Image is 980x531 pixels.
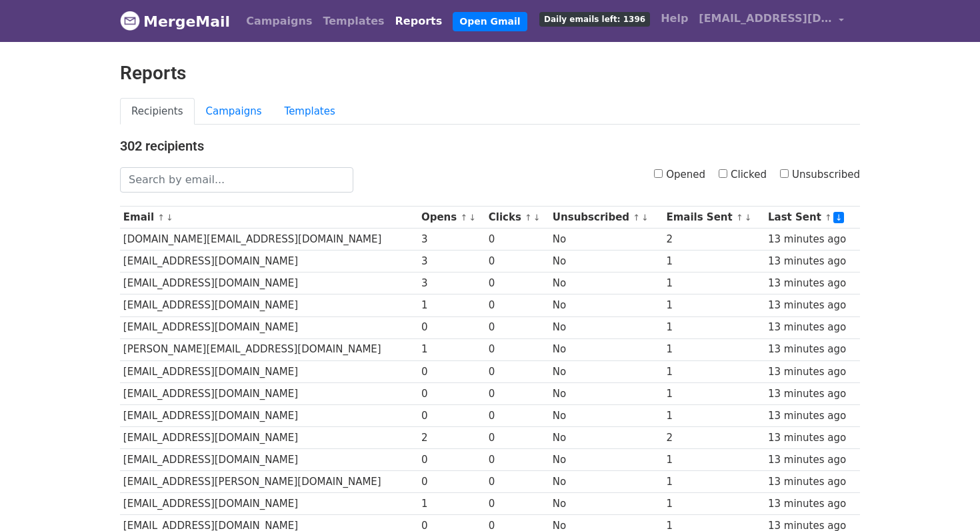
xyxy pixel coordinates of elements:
td: [DOMAIN_NAME][EMAIL_ADDRESS][DOMAIN_NAME] [120,229,418,251]
td: 3 [418,229,485,251]
td: 0 [485,229,549,251]
td: 13 minutes ago [765,493,860,515]
td: No [549,229,663,251]
td: [EMAIL_ADDRESS][DOMAIN_NAME] [120,382,418,404]
h4: 302 recipients [120,138,860,154]
td: [EMAIL_ADDRESS][DOMAIN_NAME] [120,427,418,449]
td: [PERSON_NAME][EMAIL_ADDRESS][DOMAIN_NAME] [120,338,418,360]
th: Unsubscribed [549,207,663,229]
th: Clicks [485,207,549,229]
td: [EMAIL_ADDRESS][DOMAIN_NAME] [120,360,418,382]
a: Daily emails left: 1396 [534,5,655,32]
td: 0 [485,493,549,515]
img: MergeMail logo [120,11,140,31]
a: ↓ [166,213,173,223]
td: 1 [663,471,765,493]
a: Templates [273,98,347,125]
label: Clicked [719,167,767,183]
a: Templates [317,8,389,35]
td: 2 [418,427,485,449]
td: 0 [485,427,549,449]
label: Opened [654,167,705,183]
td: 13 minutes ago [765,382,860,404]
td: No [549,471,663,493]
input: Clicked [719,169,727,178]
label: Unsubscribed [780,167,860,183]
td: No [549,272,663,294]
td: 1 [663,404,765,426]
td: [EMAIL_ADDRESS][DOMAIN_NAME] [120,493,418,515]
td: 13 minutes ago [765,404,860,426]
td: 1 [663,294,765,316]
td: 13 minutes ago [765,272,860,294]
a: ↓ [469,213,476,223]
td: 13 minutes ago [765,360,860,382]
h2: Reports [120,62,860,85]
a: [EMAIL_ADDRESS][DOMAIN_NAME] [693,5,849,37]
td: 3 [418,272,485,294]
td: No [549,404,663,426]
td: 13 minutes ago [765,449,860,471]
div: Widget de chat [913,467,980,531]
td: 0 [485,449,549,471]
a: Open Gmail [453,12,527,31]
td: 13 minutes ago [765,427,860,449]
th: Emails Sent [663,207,765,229]
td: 1 [663,449,765,471]
td: [EMAIL_ADDRESS][PERSON_NAME][DOMAIN_NAME] [120,471,418,493]
td: 0 [418,404,485,426]
td: No [549,338,663,360]
td: 13 minutes ago [765,251,860,272]
td: 13 minutes ago [765,229,860,251]
input: Unsubscribed [780,169,789,178]
td: 0 [485,316,549,338]
td: No [549,427,663,449]
span: [EMAIL_ADDRESS][DOMAIN_NAME] [699,11,832,27]
iframe: Chat Widget [913,467,980,531]
th: Opens [418,207,485,229]
a: Recipients [120,98,195,125]
td: 0 [485,272,549,294]
td: 1 [663,316,765,338]
a: ↓ [641,213,649,223]
a: ↑ [460,213,467,223]
td: 0 [418,471,485,493]
a: ↑ [825,213,832,223]
td: 2 [663,427,765,449]
td: 1 [418,338,485,360]
td: 13 minutes ago [765,471,860,493]
td: No [549,493,663,515]
td: 0 [485,294,549,316]
a: ↑ [525,213,532,223]
a: Help [655,5,693,32]
td: 13 minutes ago [765,316,860,338]
td: 0 [485,251,549,272]
td: No [549,294,663,316]
th: Email [120,207,418,229]
td: No [549,449,663,471]
a: Campaigns [241,8,317,35]
th: Last Sent [765,207,860,229]
td: 13 minutes ago [765,338,860,360]
a: ↓ [745,213,752,223]
td: 0 [418,360,485,382]
td: 1 [418,294,485,316]
td: No [549,382,663,404]
td: 13 minutes ago [765,294,860,316]
a: ↑ [633,213,640,223]
td: [EMAIL_ADDRESS][DOMAIN_NAME] [120,294,418,316]
td: 1 [663,251,765,272]
td: 1 [418,493,485,515]
a: ↑ [736,213,743,223]
td: 0 [418,449,485,471]
input: Opened [654,169,663,178]
td: 0 [485,382,549,404]
td: 3 [418,251,485,272]
td: 2 [663,229,765,251]
td: 0 [485,360,549,382]
span: Daily emails left: 1396 [539,12,650,27]
td: 1 [663,272,765,294]
td: 0 [485,404,549,426]
a: MergeMail [120,7,230,35]
td: 0 [418,316,485,338]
